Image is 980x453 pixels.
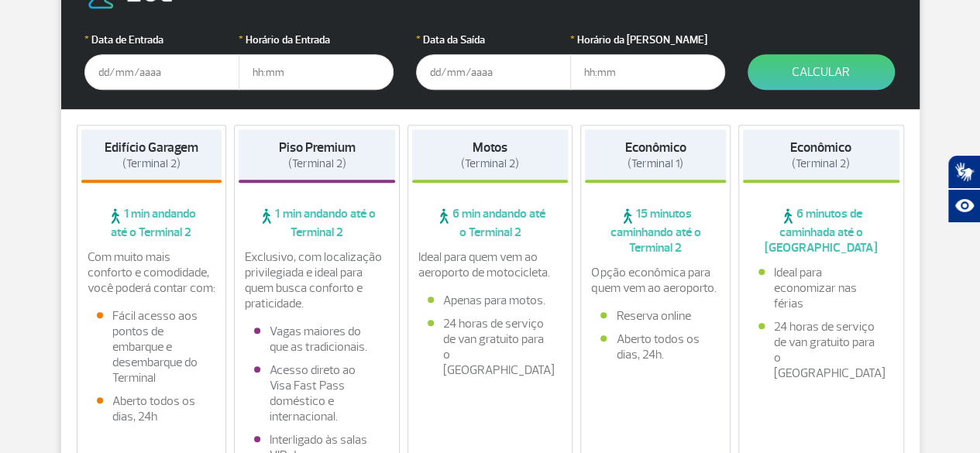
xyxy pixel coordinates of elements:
[743,206,899,256] span: 6 minutos de caminhada até o [GEOGRAPHIC_DATA]
[625,139,686,156] strong: Econômico
[628,156,683,171] span: (Terminal 1)
[758,319,884,381] li: 24 horas de serviço de van gratuito para o [GEOGRAPHIC_DATA]
[748,54,895,90] button: Calcular
[947,155,980,189] button: Abrir tradutor de língua de sinais.
[947,155,980,223] div: Plugin de acessibilidade da Hand Talk.
[758,265,884,311] li: Ideal para economizar nas férias
[792,156,850,171] span: (Terminal 2)
[418,249,562,280] p: Ideal para quem vem ao aeroporto de motocicleta.
[254,324,380,355] li: Vagas maiores do que as tradicionais.
[239,32,394,48] label: Horário da Entrada
[239,206,395,240] span: 1 min andando até o Terminal 2
[88,249,216,296] p: Com muito mais conforto e comodidade, você poderá contar com:
[461,156,519,171] span: (Terminal 2)
[287,156,346,171] span: (Terminal 2)
[585,206,726,256] span: 15 minutos caminhando até o Terminal 2
[570,54,725,90] input: hh:mm
[416,32,571,48] label: Data da Saída
[412,206,569,240] span: 6 min andando até o Terminal 2
[428,316,553,378] li: 24 horas de serviço de van gratuito para o [GEOGRAPHIC_DATA]
[97,393,207,424] li: Aberto todos os dias, 24h
[428,293,553,308] li: Apenas para motos.
[600,331,710,362] li: Aberto todos os dias, 24h.
[416,54,571,90] input: dd/mm/aaaa
[105,139,198,156] strong: Edifício Garagem
[122,156,181,171] span: (Terminal 2)
[97,308,207,386] li: Fácil acesso aos pontos de embarque e desembarque do Terminal
[81,206,222,240] span: 1 min andando até o Terminal 2
[591,265,720,296] p: Opção econômica para quem vem ao aeroporto.
[947,189,980,223] button: Abrir recursos assistivos.
[84,54,239,90] input: dd/mm/aaaa
[600,308,710,324] li: Reserva online
[570,32,725,48] label: Horário da [PERSON_NAME]
[254,362,380,424] li: Acesso direto ao Visa Fast Pass doméstico e internacional.
[790,139,851,156] strong: Econômico
[245,249,389,311] p: Exclusivo, com localização privilegiada e ideal para quem busca conforto e praticidade.
[278,139,355,156] strong: Piso Premium
[239,54,394,90] input: hh:mm
[84,32,239,48] label: Data de Entrada
[473,139,507,156] strong: Motos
